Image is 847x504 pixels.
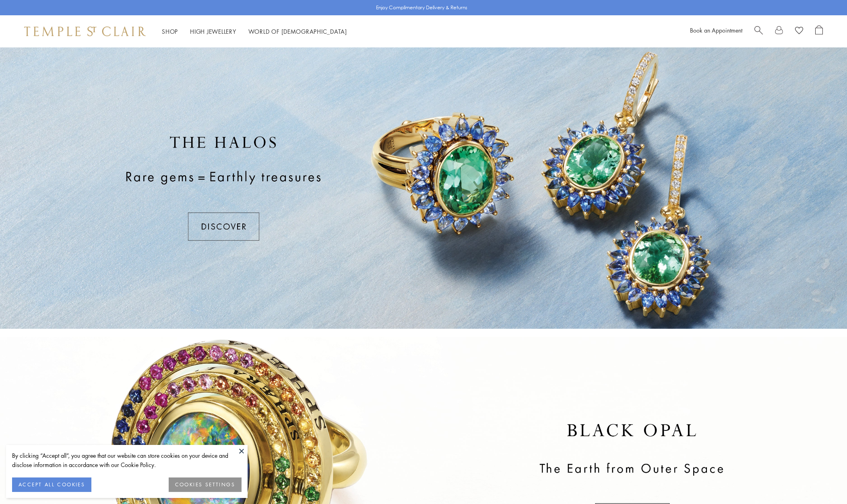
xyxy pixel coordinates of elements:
[162,27,178,35] a: ShopShop
[12,477,91,492] button: ACCEPT ALL COOKIES
[169,477,242,492] button: COOKIES SETTINGS
[807,466,839,496] iframe: Gorgias live chat messenger
[190,27,236,35] a: High JewelleryHigh Jewellery
[754,25,763,37] a: Search
[24,27,146,36] img: Temple St. Clair
[376,4,467,12] p: Enjoy Complimentary Delivery & Returns
[690,26,742,34] a: Book an Appointment
[12,451,242,469] div: By clicking “Accept all”, you agree that our website can store cookies on your device and disclos...
[815,25,823,37] a: Open Shopping Bag
[162,27,347,37] nav: Main navigation
[248,27,347,35] a: World of [DEMOGRAPHIC_DATA]World of [DEMOGRAPHIC_DATA]
[795,25,803,37] a: View Wishlist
